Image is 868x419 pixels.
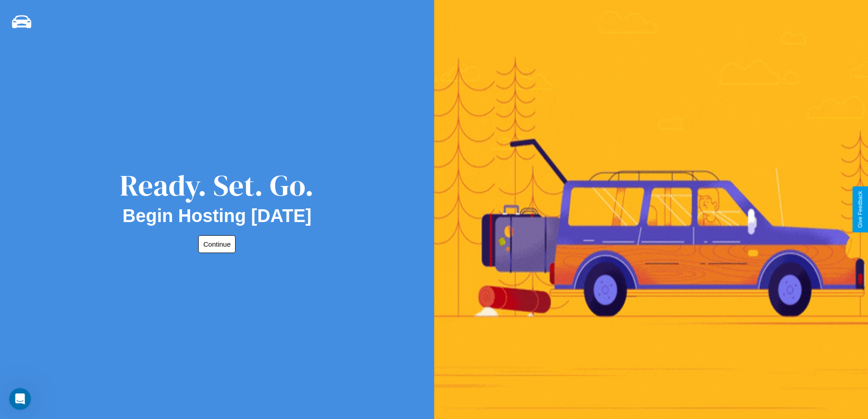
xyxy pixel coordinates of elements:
div: Ready. Set. Go. [120,165,314,206]
h2: Begin Hosting [DATE] [123,206,312,226]
iframe: Intercom live chat [9,388,31,410]
div: Give Feedback [857,191,863,228]
button: Continue [198,235,236,253]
